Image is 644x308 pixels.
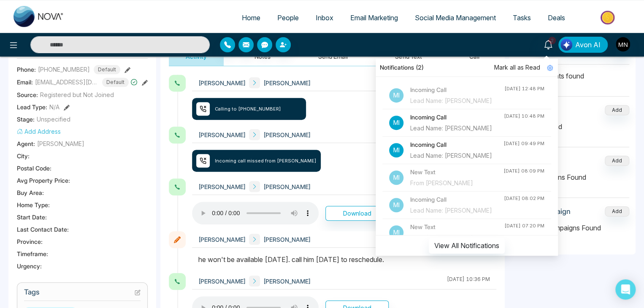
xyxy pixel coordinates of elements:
span: 2 [548,37,556,44]
a: Email Marketing [342,10,406,26]
button: Avon AI [558,37,608,53]
img: User Avatar [616,37,630,51]
a: People [269,10,307,26]
span: [PERSON_NAME] [263,277,311,286]
div: [DATE] 10:36 PM [447,276,490,286]
span: Timeframe : [17,249,48,258]
a: Home [233,10,269,26]
h4: Incoming Call [410,140,503,149]
span: Tasks [513,14,531,22]
a: 2 [538,37,558,51]
span: Registered but Not Joined [40,90,114,99]
p: Mi [389,88,403,103]
div: [DATE] 09:49 PM [503,140,544,147]
div: Lead Name: [PERSON_NAME] [410,124,504,133]
h4: Incoming Call [410,113,504,122]
div: [DATE] 10:48 PM [504,113,544,120]
span: [PERSON_NAME] [198,277,246,286]
p: Mi [389,143,403,157]
span: [PERSON_NAME] [198,78,246,87]
div: Open Intercom Messenger [615,279,636,300]
span: Email Marketing [350,14,398,22]
span: [PERSON_NAME] [198,235,246,244]
img: Lead Flow [560,39,572,51]
div: [DATE] 07:20 PM [504,222,544,230]
div: From [PERSON_NAME] [410,178,503,188]
div: Notifications (2) [376,59,558,77]
a: Inbox [307,10,342,26]
span: Home [242,14,260,22]
div: Lead Name: [PERSON_NAME] [410,96,504,105]
p: Mi [389,170,403,185]
span: City : [17,151,30,160]
span: Default [94,65,120,74]
a: Tasks [504,10,539,26]
span: Default [102,78,129,87]
p: Mi [389,116,403,130]
span: [PHONE_NUMBER] [38,65,90,74]
span: [EMAIL_ADDRESS][DOMAIN_NAME] [35,78,98,86]
a: View All Notifications [429,241,505,249]
span: Postal Code : [17,164,51,173]
p: Mi [389,225,403,240]
span: [PERSON_NAME] [263,78,311,87]
span: Buy Area : [17,188,44,197]
button: Add [605,206,629,216]
button: View All Notifications [429,238,505,254]
span: Social Media Management [415,14,496,22]
span: Phone: [17,65,36,74]
div: Lead Name: [PERSON_NAME] [410,151,503,160]
p: Mi [389,198,403,212]
img: Nova CRM Logo [14,6,64,27]
span: Unspecified [37,115,70,124]
span: Inbox [316,14,333,22]
span: Last Contact Date : [17,225,69,234]
h4: Incoming Call [410,195,504,204]
span: [PERSON_NAME] [198,130,246,139]
h4: Incoming Call [410,85,504,95]
span: Deals [548,14,565,22]
button: Add Address [17,127,61,136]
span: [PERSON_NAME] [198,182,246,191]
span: Home Type : [17,200,50,209]
button: Add [605,156,629,166]
div: [DATE] 08:02 PM [504,195,544,202]
span: [PERSON_NAME] [263,182,311,191]
span: Avg Property Price : [17,176,70,185]
div: Lead Name: [PERSON_NAME] [410,206,504,215]
span: Incoming call missed from [PERSON_NAME] [215,157,317,165]
span: [PERSON_NAME] [263,235,311,244]
span: Start Date : [17,213,47,222]
p: No Action Plans Found [515,172,629,182]
span: Lead Type: [17,103,47,111]
div: [DATE] 08:09 PM [503,168,544,175]
span: Agent: [17,139,35,148]
a: Deals [539,10,574,26]
span: Urgency : [17,262,42,270]
p: No attachments found [515,65,629,81]
div: [DATE] 12:48 PM [504,85,544,92]
span: Mark all as Read [494,63,540,72]
h4: New Text [410,168,503,177]
p: No deals found [515,122,629,132]
div: From [PERSON_NAME] [410,233,504,243]
button: Download [325,206,389,221]
button: Activity [169,47,224,66]
h3: Tags [24,288,141,301]
a: Social Media Management [406,10,504,26]
h4: New Text [410,222,504,232]
button: Add [605,105,629,115]
p: No Smart Campaigns Found [515,223,629,233]
span: [PERSON_NAME] [263,130,311,139]
span: Stage: [17,115,35,124]
span: People [277,14,299,22]
span: Calling to [PHONE_NUMBER] [215,105,281,113]
span: Source: [17,90,38,99]
span: Email: [17,78,33,86]
span: N/A [49,103,60,111]
img: Market-place.gif [578,8,639,27]
span: [PERSON_NAME] [37,139,84,148]
span: Avon AI [575,40,601,50]
span: Province : [17,237,43,246]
